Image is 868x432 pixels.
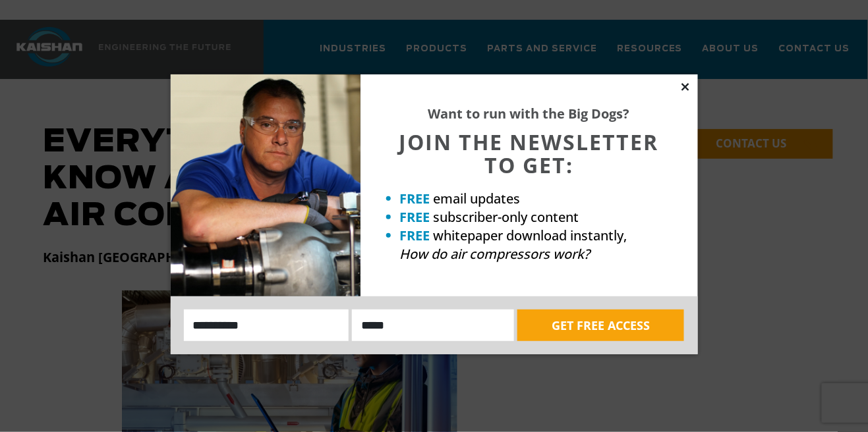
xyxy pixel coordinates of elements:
input: Email [352,310,514,341]
input: Name: [184,310,349,341]
span: subscriber-only content [434,208,579,226]
span: whitepaper download instantly, [434,227,627,244]
strong: Want to run with the Big Dogs? [428,105,630,122]
strong: FREE [400,190,430,207]
em: How do air compressors work? [400,245,591,263]
span: JOIN THE NEWSLETTER TO GET: [399,128,659,179]
button: GET FREE ACCESS [517,310,684,341]
button: Close [680,81,691,93]
strong: FREE [400,227,430,244]
span: email updates [434,190,521,207]
strong: FREE [400,208,430,226]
